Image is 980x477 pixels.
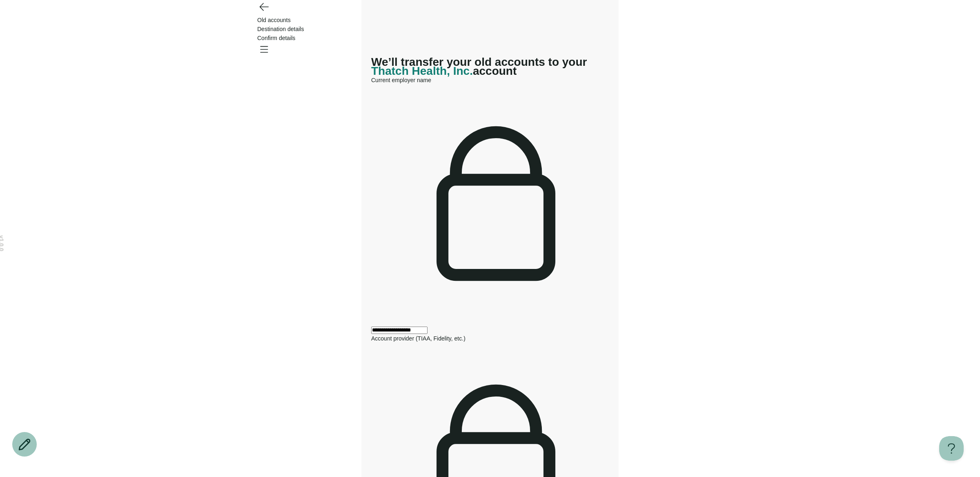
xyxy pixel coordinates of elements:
[257,43,270,56] button: Open menu
[371,77,431,83] label: Current employer name
[371,58,609,76] h1: We’ll transfer your old accounts to your account
[257,17,291,23] span: Old accounts
[257,26,304,32] span: Destination details
[371,335,465,342] label: Account provider (TIAA, Fidelity, etc.)
[371,65,473,77] span: Thatch Health, Inc.
[939,436,964,461] iframe: Help Scout Beacon - Open
[257,35,295,41] span: Confirm details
